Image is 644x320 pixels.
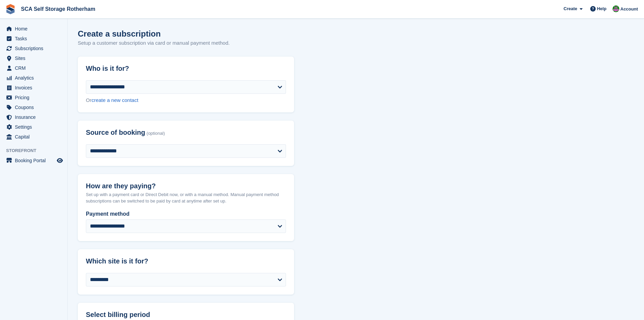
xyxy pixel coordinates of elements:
h2: Which site is it for? [86,257,286,265]
span: CRM [15,63,55,73]
a: menu [3,93,64,102]
a: Preview store [56,156,64,165]
span: Subscriptions [15,44,55,53]
label: Payment method [86,210,286,218]
span: Sites [15,54,55,63]
a: menu [3,83,64,92]
a: create a new contact [92,97,138,103]
span: Create [564,5,577,12]
span: Storefront [6,147,67,154]
a: menu [3,63,64,73]
a: menu [3,73,64,83]
span: Coupons [15,103,55,112]
a: menu [3,112,64,122]
h2: How are they paying? [86,182,286,190]
a: menu [3,132,64,142]
span: Insurance [15,112,55,122]
span: (optional) [147,131,165,136]
div: Or [86,97,286,104]
span: Help [597,5,606,12]
span: Booking Portal [15,156,55,165]
a: menu [3,122,64,132]
img: Sarah Race [613,5,619,12]
p: Set up with a payment card or Direct Debit now, or with a manual method. Manual payment method su... [86,191,286,205]
a: SCA Self Storage Rotherham [18,3,98,15]
span: Account [620,6,638,13]
a: menu [3,156,64,165]
a: menu [3,54,64,63]
h2: Who is it for? [86,65,286,72]
h1: Create a subscription [78,29,161,38]
span: Capital [15,132,55,142]
a: menu [3,24,64,34]
span: Settings [15,122,55,132]
a: menu [3,44,64,53]
a: menu [3,34,64,43]
p: Setup a customer subscription via card or manual payment method. [78,39,230,47]
span: Tasks [15,34,55,43]
span: Home [15,24,55,34]
img: stora-icon-8386f47178a22dfd0bd8f6a31ec36ba5ce8667c1dd55bd0f319d3a0aa187defe.svg [5,4,16,14]
h2: Select billing period [86,311,286,319]
span: Pricing [15,93,55,102]
span: Analytics [15,73,55,83]
a: menu [3,103,64,112]
span: Source of booking [86,129,145,136]
span: Invoices [15,83,55,92]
